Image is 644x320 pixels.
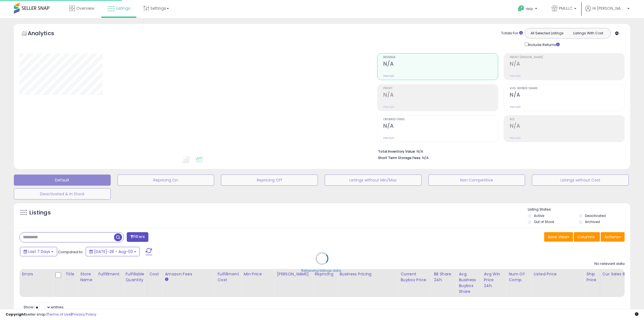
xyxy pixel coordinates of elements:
[301,268,343,273] div: Retrieving listings data..
[116,6,130,11] span: Listings
[383,105,394,109] small: Prev: N/A
[221,175,318,186] button: Repricing Off
[422,155,429,160] span: N/A
[6,312,26,317] strong: Copyright
[383,74,394,78] small: Prev: N/A
[383,61,498,68] h2: N/A
[518,5,524,12] i: Get Help
[510,74,521,78] small: Prev: N/A
[28,29,65,39] h5: Analytics
[383,87,498,90] span: Profit
[6,312,96,317] div: seller snap | |
[513,1,543,18] a: Help
[567,30,609,37] button: Listings With Cost
[383,123,498,130] h2: N/A
[510,118,624,121] span: ROI
[510,123,624,130] h2: N/A
[521,41,566,48] div: Include Returns
[14,175,111,186] button: Default
[585,6,630,18] a: Hi [PERSON_NAME]
[325,175,422,186] button: Listings without Min/Max
[383,136,394,140] small: Prev: N/A
[14,188,111,199] button: Deactivated & In Stock
[510,105,521,109] small: Prev: N/A
[532,175,629,186] button: Listings without Cost
[378,155,421,160] b: Short Term Storage Fees:
[510,136,521,140] small: Prev: N/A
[526,30,568,37] button: All Selected Listings
[378,148,620,154] li: N/A
[559,6,572,11] span: PMLLLC
[378,149,416,154] b: Total Inventory Value:
[510,61,624,68] h2: N/A
[510,92,624,99] h2: N/A
[383,56,498,59] span: Revenue
[76,6,94,11] span: Overview
[383,118,498,121] span: Ordered Items
[118,175,214,186] button: Repricing On
[429,175,525,186] button: Non Competitive
[526,6,533,11] span: Help
[510,56,624,59] span: Profit [PERSON_NAME]
[592,6,626,11] span: Hi [PERSON_NAME]
[383,92,498,99] h2: N/A
[510,87,624,90] span: Avg. Buybox Share
[501,31,523,36] div: Totals For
